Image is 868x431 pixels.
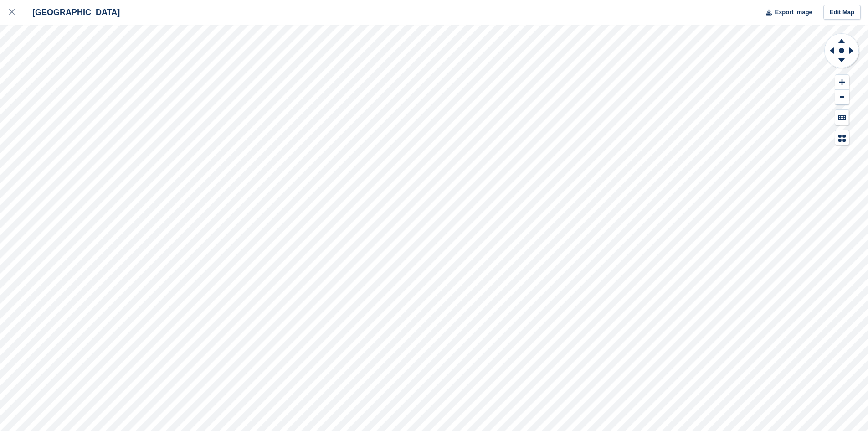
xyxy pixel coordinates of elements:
span: Export Image [775,8,812,17]
button: Export Image [760,5,812,20]
button: Map Legend [835,130,849,145]
button: Keyboard Shortcuts [835,110,849,125]
button: Zoom Out [835,90,849,105]
div: [GEOGRAPHIC_DATA] [24,7,120,18]
a: Edit Map [823,5,861,20]
button: Zoom In [835,75,849,90]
